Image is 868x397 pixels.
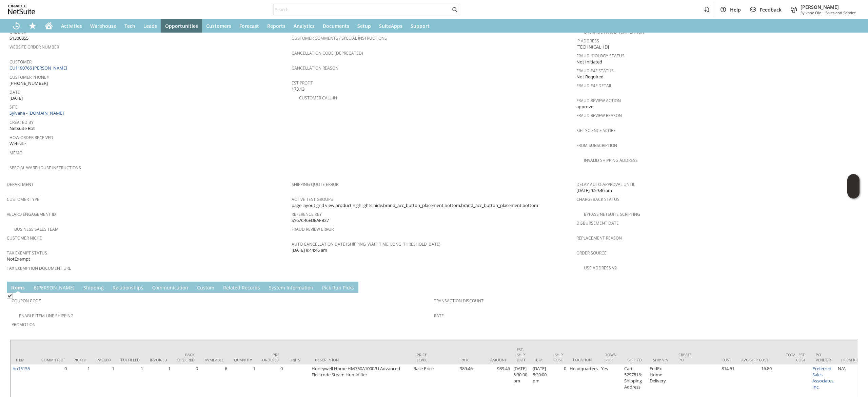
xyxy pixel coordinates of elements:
a: From Subscription [576,143,617,148]
div: Price Level [417,352,432,362]
a: Pick Run Picks [320,284,356,292]
div: Picked [74,357,86,362]
div: Packed [97,357,111,362]
a: ho15155 [13,365,30,372]
span: SuiteApps [379,23,402,29]
span: P [322,284,325,291]
div: Committed [41,357,63,362]
a: Customer Phone# [9,74,49,80]
a: Reference Key [292,211,322,217]
span: Warehouse [90,23,116,29]
div: Location [573,357,594,362]
a: Order Source [576,250,607,256]
a: Disbursement Date [576,220,619,226]
a: Preferred Sales Associates, Inc. [812,365,834,390]
div: Pre Ordered [262,352,279,362]
a: Documents [319,19,353,33]
span: SY67C46EDEAFB27 [292,217,329,224]
a: Fraud E4F Status [576,68,614,74]
span: [DATE] 9:44:46 am [292,247,327,253]
a: Memo [9,150,22,156]
a: System Information [267,284,315,292]
span: [PERSON_NAME] [801,4,856,10]
span: [TECHNICAL_ID] [576,44,609,50]
a: Fraud Review Error [292,226,334,232]
input: Search [274,5,451,14]
a: Fraud E4F Detail [576,83,612,89]
a: Customer [9,59,32,65]
a: Est Profit [292,80,313,86]
span: page layout:grid view,product highlights:hide,brand_acc_button_placement:bottom,brand_acc_button_... [292,202,538,209]
span: R [113,284,116,291]
svg: Recent Records [12,22,20,30]
span: u [200,284,203,291]
span: Website [9,140,26,147]
a: Customer Comments / Special Instructions [292,35,387,41]
a: Support [407,19,434,33]
a: Unrolled view on [849,283,857,291]
a: Active Test Groups [292,196,333,202]
span: Not Initiated [576,59,602,65]
span: Reports [267,23,285,29]
a: Opportunities [161,19,202,33]
a: Home [41,19,57,33]
a: Sift Science Score [576,128,616,133]
a: Recent Records [8,19,24,33]
a: Site [9,104,18,110]
span: Activities [61,23,82,29]
span: - [823,10,824,15]
a: Chargeback Status [576,196,619,202]
span: Not Required [576,74,604,80]
a: Velaro Engagement ID [7,211,56,217]
span: [DATE] [9,95,23,101]
a: Forecast [235,19,263,33]
a: Customer Niche [7,235,42,241]
a: Fraud Idology Status [576,53,625,59]
a: Use Address V2 [584,265,617,271]
span: 173.13 [292,86,304,92]
a: Customer Type [7,196,39,202]
svg: Home [45,22,53,30]
span: e [226,284,229,291]
div: Ship Cost [553,352,563,362]
a: Tax Exempt Status [7,250,47,256]
span: Setup [357,23,371,29]
div: Down. Ship [605,352,617,362]
span: I [11,284,13,291]
span: B [34,284,37,291]
span: Sales and Service [826,10,856,15]
a: Delay Auto-Approval Until [576,182,635,187]
a: Shipping [82,284,105,292]
a: Setup [353,19,375,33]
div: Units [290,357,305,362]
a: Created By [9,119,34,125]
div: Cost [704,357,731,362]
div: Description [315,357,407,362]
a: B[PERSON_NAME] [32,284,76,292]
svg: Search [451,5,459,14]
span: Oracle Guided Learning Widget. To move around, please hold and drag [847,187,860,199]
a: Fraud Review Reason [576,113,622,118]
a: Items [9,284,26,292]
a: Invalid Shipping Address [584,157,638,163]
span: Forecast [239,23,259,29]
span: Documents [323,23,349,29]
a: Relationships [111,284,145,292]
a: SuiteApps [375,19,407,33]
span: Netsuite Bot [9,125,35,132]
div: Ship Via [653,357,668,362]
span: approve [576,103,593,110]
div: Amount [479,357,507,362]
svg: logo [8,5,35,14]
a: Tech [120,19,139,33]
a: Customers [202,19,235,33]
div: Avg Ship Cost [741,357,768,362]
span: Leads [143,23,157,29]
a: Bypass NetSuite Scripting [584,211,640,217]
span: Help [730,6,741,13]
a: Warehouse [86,19,120,33]
div: Rate [442,357,469,362]
div: Est. Ship Date [517,347,526,362]
span: Customers [206,23,231,29]
span: Tech [124,23,135,29]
